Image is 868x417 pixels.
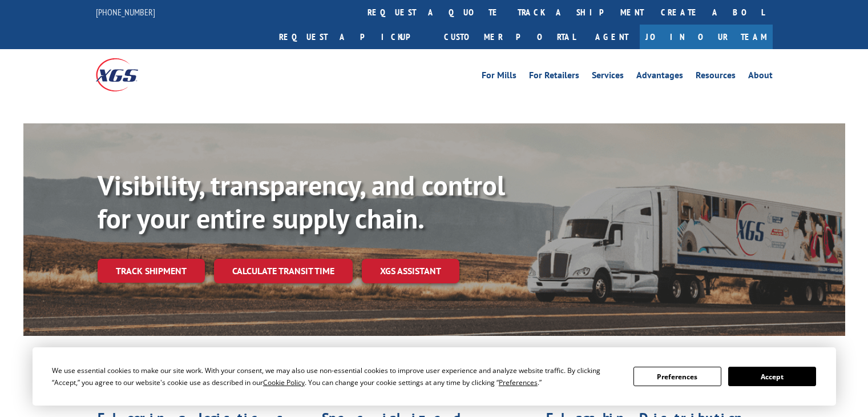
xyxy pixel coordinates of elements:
a: About [748,71,773,83]
a: Services [592,71,624,83]
a: Track shipment [98,259,205,283]
span: Preferences [499,378,538,387]
a: For Retailers [529,71,579,83]
b: Visibility, transparency, and control for your entire supply chain. [98,167,505,236]
a: For Mills [482,71,516,83]
button: Accept [728,367,816,386]
a: Customer Portal [435,25,584,49]
div: Cookie Consent Prompt [33,347,836,406]
a: Agent [584,25,640,49]
a: [PHONE_NUMBER] [96,6,155,18]
a: Request a pickup [271,25,435,49]
a: Advantages [636,71,683,83]
span: Cookie Policy [263,378,305,387]
a: Calculate transit time [214,259,353,283]
a: XGS ASSISTANT [362,259,459,283]
button: Preferences [633,367,721,386]
a: Join Our Team [640,25,773,49]
div: We use essential cookies to make our site work. With your consent, we may also use non-essential ... [52,364,620,388]
a: Resources [696,71,736,83]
